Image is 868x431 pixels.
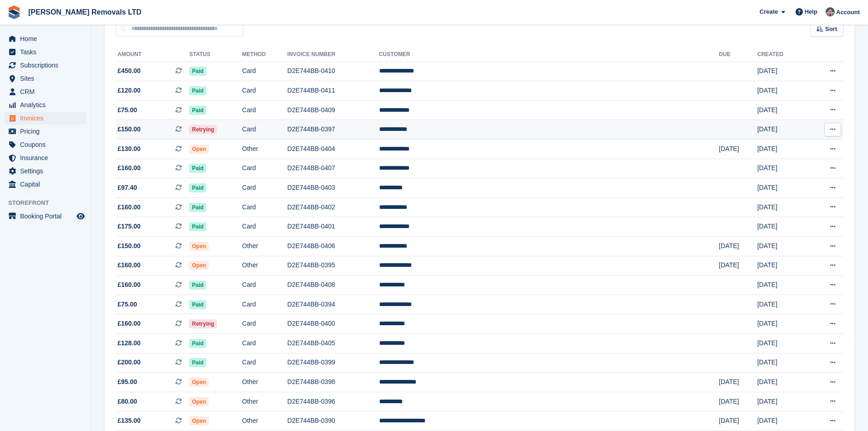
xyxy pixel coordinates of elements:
span: Capital [20,178,75,191]
td: D2E744BB-0395 [288,256,379,275]
span: Open [189,416,209,426]
td: [DATE] [757,373,807,392]
td: [DATE] [757,178,807,198]
span: Open [189,145,209,154]
td: D2E744BB-0411 [288,81,379,101]
a: Preview store [75,211,86,222]
span: £75.00 [118,300,137,309]
a: menu [5,32,86,45]
span: Paid [189,300,206,309]
span: Open [189,242,209,251]
span: Paid [189,280,206,290]
td: D2E744BB-0397 [288,120,379,140]
th: Amount [116,47,189,62]
td: [DATE] [757,81,807,101]
td: D2E744BB-0405 [288,334,379,353]
td: Other [242,256,287,275]
span: Sort [825,25,837,34]
th: Customer [379,47,719,62]
td: Card [242,197,287,217]
td: D2E744BB-0407 [288,159,379,178]
span: £135.00 [118,416,141,426]
td: D2E744BB-0396 [288,392,379,411]
a: menu [5,46,86,58]
td: [DATE] [719,411,757,431]
span: Account [836,8,860,17]
a: menu [5,151,86,164]
a: [PERSON_NAME] Removals LTD [25,5,145,20]
td: Card [242,275,287,295]
span: £175.00 [118,222,141,231]
td: D2E744BB-0403 [288,178,379,198]
td: [DATE] [757,100,807,120]
span: Pricing [20,125,75,138]
span: Analytics [20,99,75,111]
span: Invoices [20,112,75,125]
td: [DATE] [757,295,807,314]
a: menu [5,178,86,191]
span: Paid [189,164,206,173]
td: Card [242,120,287,140]
th: Due [719,47,757,62]
td: [DATE] [757,334,807,353]
td: [DATE] [757,159,807,178]
td: [DATE] [757,314,807,334]
a: menu [5,72,86,85]
td: Card [242,178,287,198]
span: Retrying [189,125,217,134]
span: £128.00 [118,338,141,348]
span: £130.00 [118,144,141,154]
span: Home [20,32,75,45]
td: [DATE] [757,256,807,275]
span: £160.00 [118,163,141,173]
span: Insurance [20,151,75,164]
td: [DATE] [757,392,807,411]
td: [DATE] [719,140,757,159]
td: [DATE] [757,140,807,159]
span: Open [189,397,209,406]
td: D2E744BB-0406 [288,237,379,256]
td: Card [242,295,287,314]
td: Other [242,373,287,392]
td: [DATE] [757,62,807,81]
a: menu [5,112,86,125]
span: Paid [189,203,206,212]
span: £150.00 [118,125,141,134]
a: menu [5,165,86,177]
td: Card [242,334,287,353]
td: Other [242,237,287,256]
td: [DATE] [757,237,807,256]
td: Card [242,100,287,120]
td: [DATE] [719,392,757,411]
td: [DATE] [719,373,757,392]
td: [DATE] [757,411,807,431]
td: D2E744BB-0401 [288,217,379,237]
a: menu [5,125,86,138]
span: Paid [189,106,206,115]
span: Tasks [20,46,75,58]
td: D2E744BB-0409 [288,100,379,120]
td: Card [242,217,287,237]
span: Sites [20,72,75,85]
td: D2E744BB-0398 [288,373,379,392]
th: Method [242,47,287,62]
td: [DATE] [757,120,807,140]
span: £160.00 [118,260,141,270]
span: Help [805,7,817,16]
td: [DATE] [757,197,807,217]
span: Paid [189,358,206,367]
td: Other [242,140,287,159]
td: Other [242,411,287,431]
td: [DATE] [757,275,807,295]
span: Paid [189,67,206,76]
span: Paid [189,86,206,95]
td: D2E744BB-0408 [288,275,379,295]
a: menu [5,99,86,111]
span: CRM [20,85,75,98]
span: Storefront [8,198,91,208]
span: Settings [20,165,75,177]
td: Card [242,314,287,334]
span: £150.00 [118,241,141,251]
td: Card [242,159,287,178]
span: Booking Portal [20,210,75,223]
